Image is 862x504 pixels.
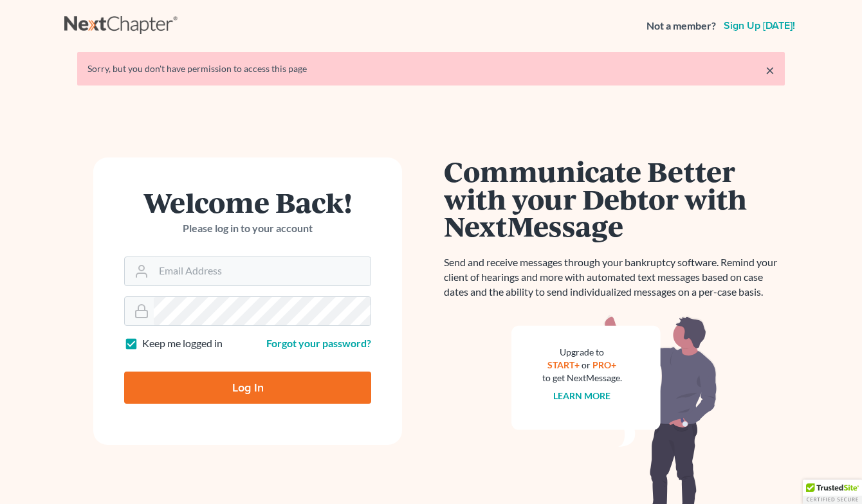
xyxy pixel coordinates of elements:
[154,257,371,285] input: Email Address
[542,372,622,384] div: to get NextMessage.
[142,336,223,351] label: Keep me logged in
[124,372,371,404] input: Log In
[554,390,611,401] a: Learn more
[542,346,622,359] div: Upgrade to
[593,359,617,370] a: PRO+
[646,19,716,33] strong: Not a member?
[766,62,775,78] a: ×
[803,480,862,504] div: TrustedSite Certified
[548,359,580,370] a: START+
[444,157,785,240] h1: Communicate Better with your Debtor with NextMessage
[124,188,371,216] h1: Welcome Back!
[124,221,371,236] p: Please log in to your account
[87,62,775,75] div: Sorry, but you don't have permission to access this page
[582,359,591,370] span: or
[444,255,785,300] p: Send and receive messages through your bankruptcy software. Remind your client of hearings and mo...
[721,21,798,31] a: Sign up [DATE]!
[266,337,371,349] a: Forgot your password?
